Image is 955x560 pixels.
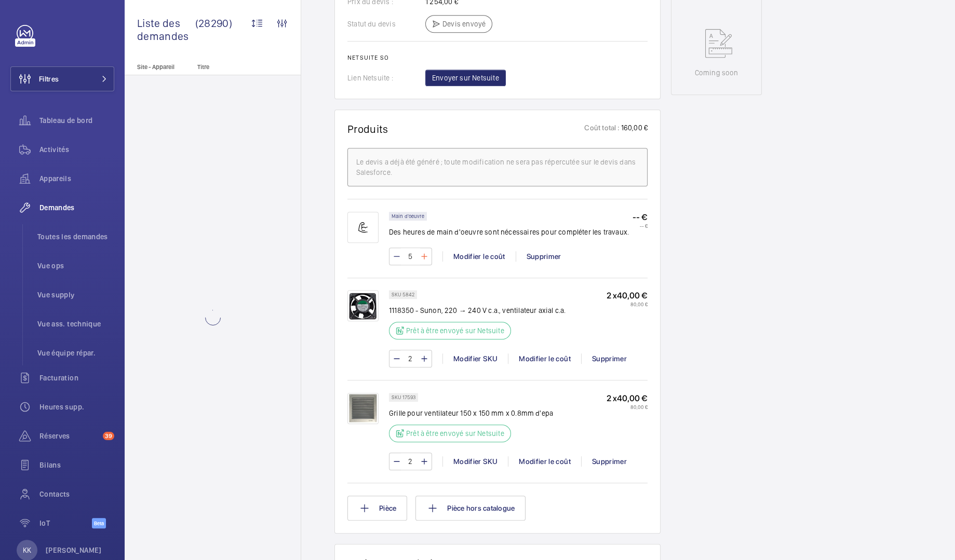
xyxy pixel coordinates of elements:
p: SKU 17593 [392,395,415,399]
p: Prêt à être envoyé sur Netsuite [406,325,504,336]
span: IoT [39,518,92,528]
p: Main d'oeuvre [392,214,424,218]
div: Modifier SKU [442,456,508,467]
p: Prêt à être envoyé sur Netsuite [406,428,504,439]
img: 5-ZtREVTbcVtgw_M7rwIdvLsZ_O4Vi2XSobrA7AEv3pwvLhQ.png [347,393,379,424]
div: Le devis a déjà été généré ; toute modification ne sera pas répercutée sur le devis dans Salesforce. [356,157,639,177]
p: Coming soon [694,67,738,78]
div: Modifier SKU [442,353,508,364]
p: [PERSON_NAME] [46,545,102,555]
p: -- € [633,223,648,229]
h2: Netsuite SO [347,54,648,61]
div: Supprimer [581,456,637,467]
img: muscle-sm.svg [347,212,379,243]
span: Tableau de bord [39,115,114,126]
p: 1118350 - Sunon, 220 → 240 V c.a., ventilateur axial c.a. [389,305,566,316]
span: Vue supply [37,290,114,300]
p: 160,00 € [620,122,648,135]
span: Facturation [39,373,114,383]
button: Filtres [10,66,114,91]
p: SKU 5842 [392,293,414,296]
div: Modifier le coût [508,456,581,467]
p: Grille pour ventilateur 150 x 150 mm x 0.8mm d'epa [389,408,553,418]
span: Heures supp. [39,402,114,412]
span: Appareils [39,173,114,184]
span: Envoyer sur Netsuite [432,73,499,83]
button: Envoyer sur Netsuite [425,70,506,86]
span: Liste des demandes [137,17,195,43]
p: Coût total : [584,122,620,135]
span: Contacts [39,489,114,499]
h1: Produits [347,122,388,135]
span: Vue ass. technique [37,319,114,329]
span: Filtres [39,74,59,84]
p: -- € [633,212,648,223]
div: Modifier le coût [508,353,581,364]
div: Supprimer [581,353,637,364]
span: Demandes [39,202,114,213]
span: 39 [103,432,114,440]
p: 2 x 40,00 € [607,290,648,301]
span: Activités [39,144,114,155]
p: 80,00 € [607,301,648,307]
span: Réserves [39,431,99,441]
p: Site - Appareil [125,63,193,71]
p: Titre [197,63,266,71]
p: 80,00 € [607,404,648,410]
div: Supprimer [516,251,572,262]
span: Vue équipe répar. [37,348,114,358]
img: t5M66RMc8ZoL-WFf0TZUL_78jTu-7tnv4D_Z9RLvBS0udc5V.png [347,290,379,321]
div: Modifier le coût [442,251,516,262]
p: KK [23,545,31,555]
span: Beta [92,518,106,528]
span: Toutes les demandes [37,231,114,242]
p: Des heures de main d'oeuvre sont nécessaires pour compléter les travaux. [389,227,629,237]
span: Vue ops [37,261,114,271]
button: Pièce [347,496,407,521]
span: Bilans [39,460,114,470]
button: Pièce hors catalogue [415,496,526,521]
p: 2 x 40,00 € [607,393,648,404]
